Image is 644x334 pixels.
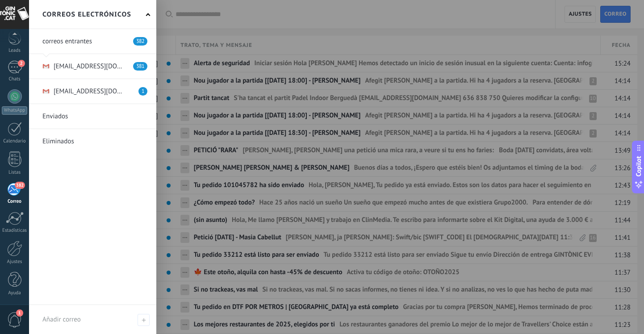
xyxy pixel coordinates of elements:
div: Leads [2,48,28,54]
span: Añadir correo [42,315,81,324]
li: Enviados [29,104,156,129]
h2: Correos electrónicos [42,0,131,29]
li: correos entrantes [29,29,156,54]
div: Chats [2,76,28,82]
li: Eliminados [29,129,156,154]
div: Estadísticas [2,228,28,234]
div: Ajustes [2,259,28,265]
div: Correo [2,199,28,205]
span: 2 [18,60,25,67]
div: WhatsApp [2,106,27,115]
div: Listas [2,170,28,175]
span: 1 [16,309,23,317]
div: Ayuda [2,290,28,296]
div: Calendario [2,138,28,144]
span: Copilot [634,156,643,177]
span: 382 [15,182,25,189]
span: Añadir correo [138,314,150,326]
